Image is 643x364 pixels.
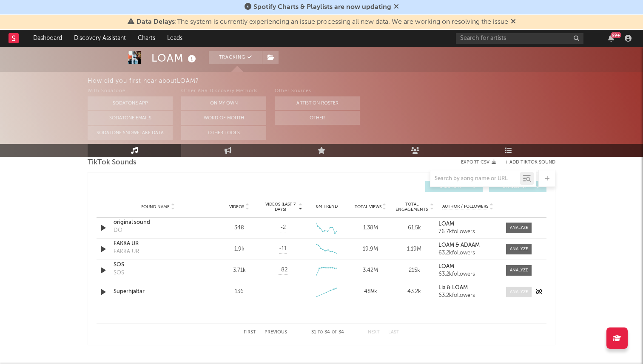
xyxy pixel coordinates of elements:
[280,223,286,232] span: -2
[137,19,175,25] span: Data Delays
[209,51,262,64] button: Tracking
[438,264,498,270] a: LOAM
[27,30,68,47] a: Dashboard
[114,240,202,248] a: FAKKA UR
[275,111,360,125] button: Other
[263,202,298,212] span: Videos (last 7 days)
[114,288,202,296] a: Superhjältar
[151,51,198,65] div: LOAM
[219,266,259,275] div: 3.71k
[114,226,122,235] div: DÖ
[438,293,498,299] div: 63.2k followers
[219,288,259,296] div: 136
[461,160,496,165] button: Export CSV
[438,285,468,291] strong: Lia & LOAM
[161,30,188,47] a: Leads
[132,30,161,47] a: Charts
[438,243,498,248] a: LOAM & ADAAM
[351,266,390,275] div: 3.42M
[181,96,266,110] button: On My Own
[88,111,173,125] button: Sodatone Emails
[394,4,399,11] span: Dismiss
[181,126,266,140] button: Other Tools
[114,261,202,269] a: SOS
[395,266,434,275] div: 215k
[351,288,390,296] div: 489k
[388,330,399,335] button: Last
[438,221,454,227] strong: LOAM
[496,160,555,165] button: + Add TikTok Sound
[114,248,139,256] div: FAKKA UR
[88,158,137,168] span: TikTok Sounds
[114,218,202,227] a: original sound
[265,330,287,335] button: Previous
[442,204,488,209] span: Author / Followers
[307,203,347,210] div: 6M Trend
[430,175,520,182] input: Search by song name or URL
[219,245,259,254] div: 1.9k
[88,86,173,96] div: With Sodatone
[253,4,391,11] span: Spotify Charts & Playlists are now updating
[368,330,380,335] button: Next
[351,245,390,254] div: 19.9M
[355,204,381,209] span: Total Views
[88,76,643,86] div: How did you first hear about LOAM ?
[114,269,124,277] div: SOS
[511,19,516,25] span: Dismiss
[438,229,498,235] div: 76.7k followers
[275,86,360,96] div: Other Sources
[244,330,256,335] button: First
[88,96,173,110] button: Sodatone App
[279,266,287,274] span: -82
[137,19,508,25] span: : The system is currently experiencing an issue processing all new data. We are working on resolv...
[438,221,498,227] a: LOAM
[351,224,390,232] div: 1.38M
[505,160,555,165] button: + Add TikTok Sound
[279,245,287,253] span: -11
[438,271,498,277] div: 63.2k followers
[395,245,434,254] div: 1.19M
[181,111,266,125] button: Word Of Mouth
[304,327,351,338] div: 31 34 34
[438,285,498,291] a: Lia & LOAM
[332,330,337,334] span: of
[88,126,173,140] button: Sodatone Snowflake Data
[438,243,480,248] strong: LOAM & ADAAM
[611,32,621,38] div: 99 +
[275,96,360,110] button: Artist on Roster
[395,202,429,212] span: Total Engagements
[141,204,170,209] span: Sound Name
[68,30,132,47] a: Discovery Assistant
[181,86,266,96] div: Other A&R Discovery Methods
[219,224,259,232] div: 348
[229,204,244,209] span: Videos
[438,250,498,256] div: 63.2k followers
[438,264,454,269] strong: LOAM
[395,224,434,232] div: 61.5k
[318,330,323,334] span: to
[608,35,614,42] button: 99+
[456,33,583,44] input: Search for artists
[395,288,434,296] div: 43.2k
